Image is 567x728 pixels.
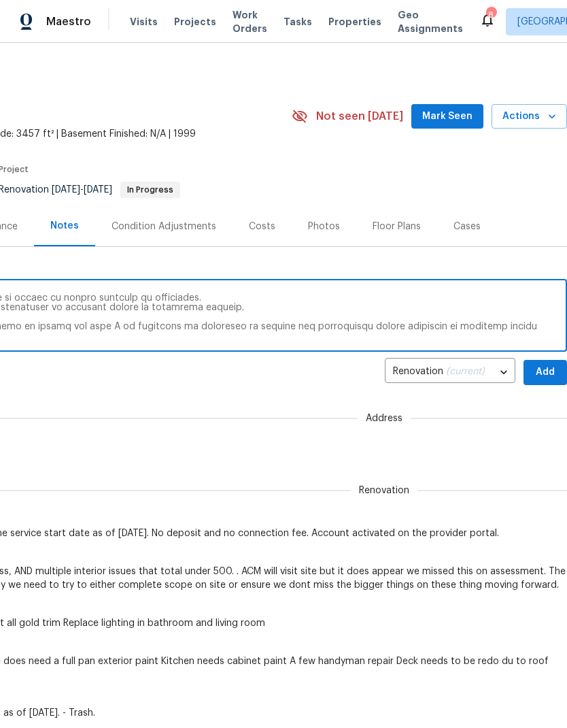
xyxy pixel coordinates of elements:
[122,186,179,194] span: In Progress
[453,220,481,233] div: Cases
[308,220,340,233] div: Photos
[249,220,275,233] div: Costs
[328,15,381,29] span: Properties
[52,185,112,195] span: -
[411,104,483,129] button: Mark Seen
[351,484,417,497] span: Renovation
[385,356,515,389] div: Renovation (current)
[486,8,496,22] div: 8
[52,185,80,195] span: [DATE]
[50,219,79,233] div: Notes
[422,108,472,125] span: Mark Seen
[358,412,411,425] span: Address
[316,110,403,123] span: Not seen [DATE]
[523,360,567,385] button: Add
[398,8,463,35] span: Geo Assignments
[534,364,556,381] span: Add
[502,108,556,125] span: Actions
[373,220,421,233] div: Floor Plans
[492,104,567,129] button: Actions
[283,17,312,27] span: Tasks
[446,367,485,376] span: (current)
[46,15,91,29] span: Maestro
[84,185,112,195] span: [DATE]
[174,15,216,29] span: Projects
[130,15,158,29] span: Visits
[111,220,216,233] div: Condition Adjustments
[233,8,267,35] span: Work Orders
